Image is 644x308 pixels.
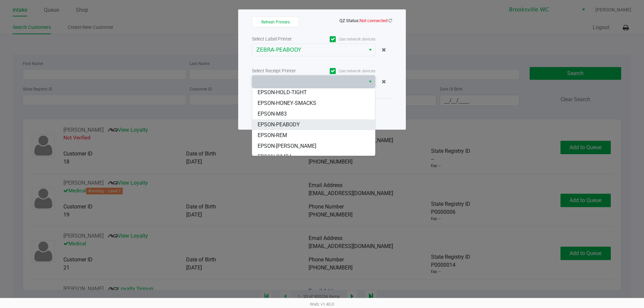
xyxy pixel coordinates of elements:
button: Select [365,44,375,56]
span: Refresh Printers [261,20,290,24]
span: Web: v1.40.0 [310,302,334,307]
button: Refresh Printers [252,16,299,27]
button: Select [365,76,375,88]
span: EPSON-SIMBA [258,153,292,161]
span: EPSON-HOLD-TIGHT [258,88,307,97]
span: QZ Status: [339,18,392,23]
label: Use network devices [314,68,375,74]
div: Select Receipt Printer [252,67,314,74]
span: ZEBRA-PEABODY [256,46,361,54]
label: Use network devices [314,36,375,42]
span: Not connected [360,18,387,23]
div: Select Label Printer [252,36,314,43]
span: EPSON-PEABODY [258,121,300,129]
span: EPSON-HONEY-SMACKS [258,99,316,107]
span: EPSON-[PERSON_NAME] [258,142,316,150]
span: EPSON-REM [258,131,287,139]
span: EPSON-M83 [258,110,287,118]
